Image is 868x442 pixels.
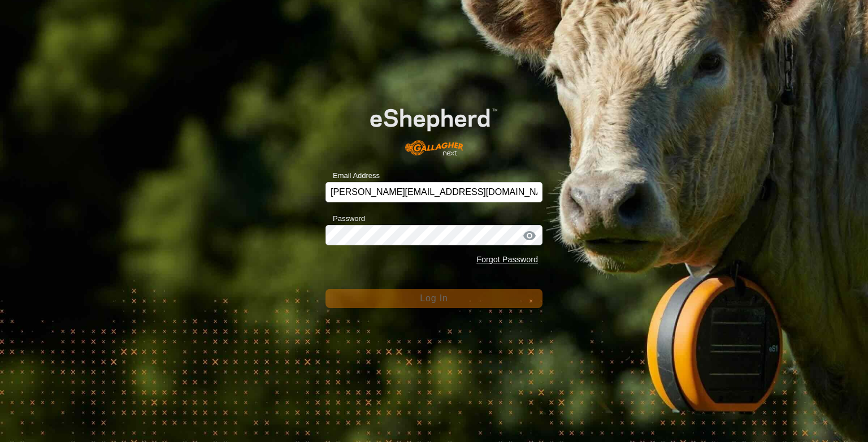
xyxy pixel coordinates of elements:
button: Log In [325,289,542,308]
span: Log In [420,293,448,303]
label: Email Address [325,170,380,181]
a: Forgot Password [476,255,538,264]
label: Password [325,213,365,224]
img: E-shepherd Logo [347,90,520,164]
input: Email Address [325,182,542,202]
